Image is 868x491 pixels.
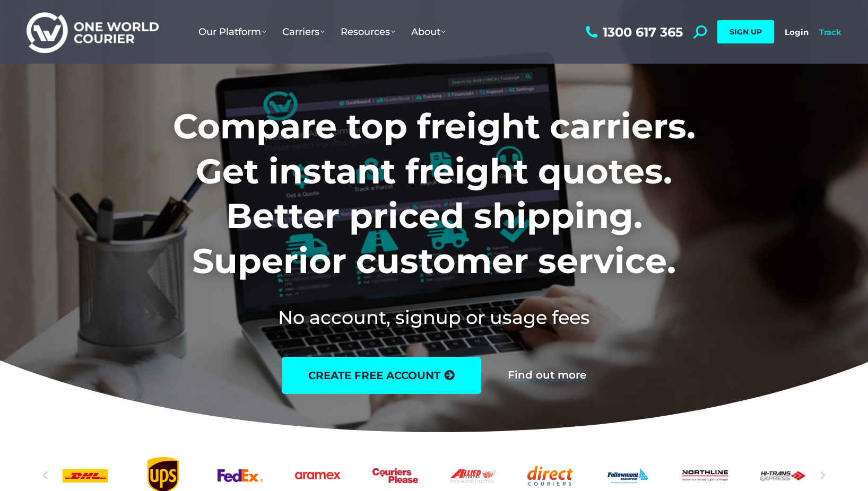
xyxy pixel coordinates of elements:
[282,357,481,394] a: create free account
[583,25,683,39] a: 1300 617 365
[819,27,841,37] a: Track
[717,20,774,43] a: SIGN UP
[730,27,762,37] span: SIGN UP
[27,11,159,54] img: One World Courier
[274,15,333,48] a: Carriers
[190,15,274,48] a: Our Platform
[103,304,766,330] h2: No account, signup or usage fees
[508,370,586,381] a: Find out more
[333,15,403,48] a: Resources
[785,27,809,37] a: Login
[198,26,266,38] span: Our Platform
[411,26,446,38] span: About
[282,26,325,38] span: Carriers
[103,104,766,283] h1: Compare top freight carriers. Get instant freight quotes. Better priced shipping. Superior custom...
[403,15,454,48] a: About
[341,26,395,38] span: Resources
